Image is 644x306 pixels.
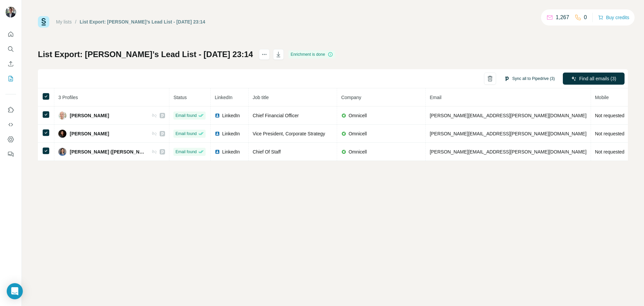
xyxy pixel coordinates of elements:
button: Quick start [5,28,16,40]
li: / [75,18,76,25]
img: Avatar [58,148,66,156]
span: Find all emails (3) [579,75,616,82]
span: LinkedIn [222,130,240,137]
p: 0 [584,13,587,21]
span: Email found [175,131,197,137]
button: Dashboard [5,133,16,145]
span: [PERSON_NAME] [70,112,109,119]
span: [PERSON_NAME] [70,130,109,137]
span: LinkedIn [222,148,240,155]
span: [PERSON_NAME][EMAIL_ADDRESS][PERSON_NAME][DOMAIN_NAME] [430,149,587,155]
div: Open Intercom Messenger [7,283,23,299]
button: Buy credits [598,13,629,22]
img: Avatar [5,7,16,17]
h1: List Export: [PERSON_NAME]’s Lead List - [DATE] 23:14 [38,49,253,60]
a: My lists [56,19,72,25]
img: company-logo [341,149,346,155]
span: Chief Of Staff [253,149,281,155]
button: Sync all to Pipedrive (3) [499,74,559,84]
span: [PERSON_NAME][EMAIL_ADDRESS][PERSON_NAME][DOMAIN_NAME] [430,113,587,118]
button: Search [5,43,16,55]
button: Enrich CSV [5,58,16,70]
img: LinkedIn logo [215,113,220,118]
span: 3 Profiles [58,95,78,100]
span: Job title [253,95,269,100]
div: Enrichment is done [288,50,335,58]
img: LinkedIn logo [215,131,220,136]
span: Not requested [595,113,625,118]
img: LinkedIn logo [215,149,220,155]
span: Vice President, Corporate Strategy [253,131,325,136]
span: Email [430,95,441,100]
span: Company [341,95,361,100]
span: LinkedIn [215,95,232,100]
img: company-logo [341,131,346,136]
button: Feedback [5,148,16,160]
span: Not requested [595,131,625,136]
button: Use Surfe on LinkedIn [5,104,16,116]
span: Not requested [595,149,625,155]
span: Omnicell [348,112,367,119]
span: Omnicell [348,148,367,155]
button: actions [259,49,270,60]
button: Use Surfe API [5,119,16,131]
span: Chief Financial Officer [253,113,299,118]
img: Avatar [58,130,66,138]
img: Surfe Logo [38,16,49,28]
span: Email found [175,113,197,119]
span: [PERSON_NAME] ([PERSON_NAME]) [70,148,145,155]
span: Email found [175,149,197,155]
img: Avatar [58,112,66,120]
p: 1,267 [556,13,569,21]
span: Omnicell [348,130,367,137]
span: [PERSON_NAME][EMAIL_ADDRESS][PERSON_NAME][DOMAIN_NAME] [430,131,587,136]
span: Status [173,95,187,100]
span: Mobile [595,95,609,100]
img: company-logo [341,113,346,118]
button: My lists [5,73,16,85]
div: List Export: [PERSON_NAME]’s Lead List - [DATE] 23:14 [80,18,205,25]
button: Find all emails (3) [563,73,625,85]
span: LinkedIn [222,112,240,119]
